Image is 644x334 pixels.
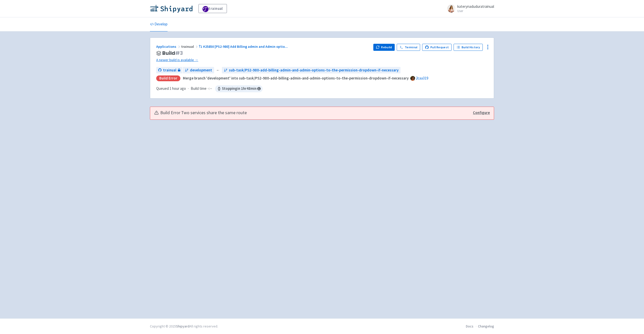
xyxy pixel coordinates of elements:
span: trainual [181,44,199,49]
span: -:-- [208,86,212,92]
a: 2caa319 [416,76,428,80]
a: Build History [454,44,483,51]
a: katerynaduduratrainual User [444,5,494,13]
span: Queued [156,86,186,91]
a: development [183,67,214,74]
span: #25850 [PS2-980] Add Billing admin and Admin optio ... [203,44,288,49]
span: development [190,67,212,73]
a: Terminal [397,44,420,51]
strong: Merge branch 'development' into sub-task/PS2-980-add-billing-admin-and-admin-options-to-the-permi... [183,76,409,80]
a: trainual [198,4,227,13]
div: Copyright © 2025 All rights reserved. [150,324,218,329]
small: User [457,9,494,13]
span: trainual [163,67,176,73]
span: Build [162,50,183,56]
a: Applications [156,44,181,49]
span: sub-task/PS2-980-add-billing-admin-and-admin-options-to-the-permission-dropdown-if-necessary [229,67,398,73]
span: # 3 [175,50,183,57]
a: Configure [473,110,490,116]
span: katerynaduduratrainual [457,4,494,9]
a: Develop [150,17,168,31]
a: Docs [466,324,473,328]
button: Rebuild [373,44,395,51]
a: Shipyard [176,324,189,328]
a: #25850 [PS2-980] Add Billing admin and Admin optio... [199,44,289,49]
div: Build Error [156,75,180,81]
span: Build time [191,86,207,92]
a: Pull Request [422,44,452,51]
a: sub-task/PS2-980-add-billing-admin-and-admin-options-to-the-permission-dropdown-if-necessary [222,67,400,74]
div: · [156,85,263,92]
span: Stopping in 1 hr 48 min [215,85,263,92]
a: A newer build is available → [156,57,369,63]
span: Two services share the same route [181,110,247,116]
a: trainual [156,67,182,74]
img: Shipyard logo [150,5,192,13]
span: ← [216,67,220,73]
b: Build Error [160,110,180,116]
a: Changelog [478,324,494,328]
time: 1 hour ago [170,86,186,91]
